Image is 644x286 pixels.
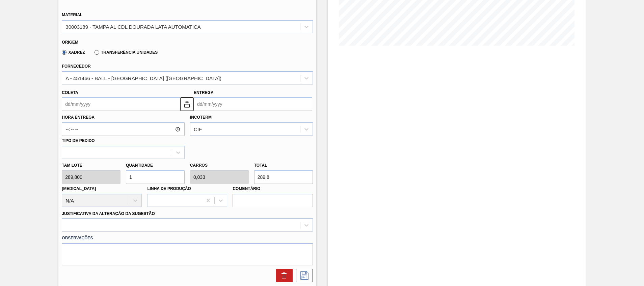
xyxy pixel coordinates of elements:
label: Linha de Produção [147,186,191,191]
div: 30003189 - TAMPA AL CDL DOURADA LATA AUTOMATICA [65,24,200,29]
label: Tam lote [62,161,120,170]
label: Transferência Unidades [95,50,158,55]
div: Salvar Sugestão [293,269,313,282]
input: dd/mm/yyyy [62,97,180,111]
label: Carros [190,163,208,168]
div: CIF [194,126,202,132]
label: Xadrez [62,50,85,55]
label: Tipo de pedido [62,138,95,143]
label: [MEDICAL_DATA] [62,186,96,191]
label: Comentário [233,184,313,194]
label: Origem [62,40,78,45]
label: Fornecedor [62,64,90,69]
img: locked [183,100,191,108]
input: dd/mm/yyyy [194,97,312,111]
div: A - 451466 - BALL - [GEOGRAPHIC_DATA] ([GEOGRAPHIC_DATA]) [65,75,221,81]
div: Excluir Sugestão [272,269,293,282]
label: Total [254,163,267,168]
label: Justificativa da Alteração da Sugestão [62,211,155,216]
label: Hora Entrega [62,113,185,122]
button: locked [180,97,194,111]
label: Entrega [194,90,214,95]
label: Incoterm [190,115,212,120]
label: Observações [62,233,313,243]
label: Quantidade [126,163,153,168]
label: Coleta [62,90,78,95]
label: Material [62,13,82,17]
